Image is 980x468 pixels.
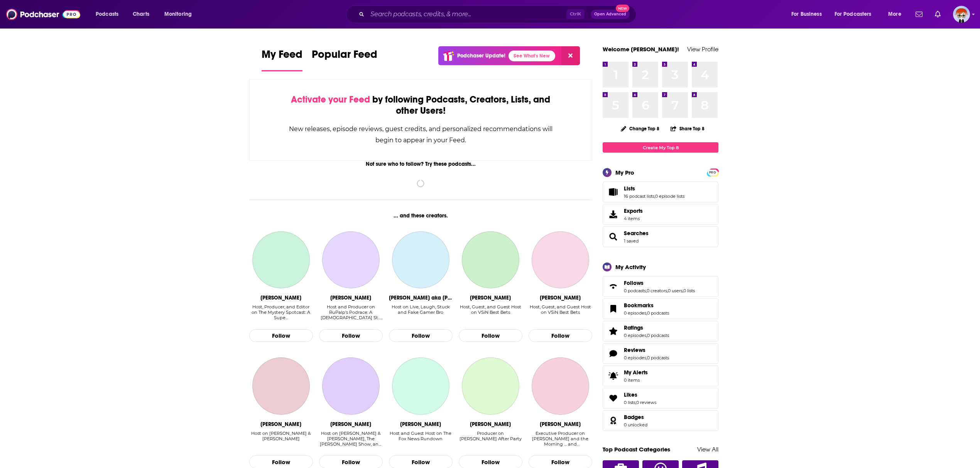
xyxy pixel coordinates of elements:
a: Likes [624,391,656,398]
span: PRO [708,170,717,175]
div: Host on DiPietro & Rothenberg [249,431,313,447]
a: Follows [624,279,695,286]
a: Ollie Phresh [252,231,309,288]
a: View All [697,446,718,453]
span: Lists [603,182,718,202]
a: Exports [603,204,718,225]
a: Searches [605,231,621,242]
a: See What's New [509,51,555,61]
a: Dave Anthony [392,357,449,414]
a: Lists [605,187,621,197]
a: Rick DiPietro [252,357,309,414]
div: Dave Ross [540,295,581,301]
div: Producer on Elvis Duran's After Party [459,431,522,447]
button: open menu [830,8,883,20]
button: Follow [389,329,453,342]
a: Reviews [605,348,621,359]
a: 0 podcasts [624,288,646,293]
a: Bookmarks [624,302,669,309]
span: , [683,288,683,293]
div: Executive Producer on Elvis Duran and the Morning … and Elvis Duran's After Party [529,431,592,447]
button: open menu [883,8,911,20]
div: Not sure who to follow? Try these podcasts... [249,161,592,167]
span: , [646,310,647,316]
span: New [616,5,630,12]
a: 0 creators [647,288,667,293]
div: by following Podcasts, Creators, Lists, and other Users! [288,94,553,116]
div: Host, Guest, and Guest Host on VSiN Best Bets [529,304,592,321]
div: Host, Producer, and Editor on The Mystery Spotcast: A Supe… [249,304,313,320]
a: Top Podcast Categories [603,446,670,453]
a: 1 saved [624,238,639,244]
div: Skeery Jones [540,421,581,428]
a: 0 lists [624,400,635,405]
span: For Podcasters [835,9,872,20]
span: Reviews [624,347,645,354]
a: Reviews [624,347,669,354]
button: Show profile menu [953,6,970,23]
a: 16 podcast lists [624,194,654,199]
a: 0 episodes [624,355,646,360]
div: Klaudia Amenábar [330,295,371,301]
span: Badges [624,414,644,421]
span: Logged in as diana.griffin [953,6,970,23]
span: Ratings [624,324,643,331]
div: New releases, episode reviews, guest credits, and personalized recommendations will begin to appe... [288,123,553,146]
input: Search podcasts, credits, & more... [367,8,566,20]
div: Host, Guest, and Guest Host on VSiN Best Bets [459,304,522,321]
button: Follow [319,329,383,342]
a: View Profile [687,45,718,53]
a: 0 unlocked [624,422,647,428]
a: Lists [624,185,684,192]
button: Follow [459,329,522,342]
span: Charts [133,9,149,20]
span: Likes [624,391,637,398]
a: Likes [605,393,621,404]
span: Follows [603,276,718,297]
a: 0 episodes [624,333,646,338]
button: Change Top 8 [616,124,664,133]
a: Badges [624,414,647,421]
img: Podchaser - Follow, Share and Rate Podcasts [6,7,80,22]
button: Share Top 8 [670,121,705,136]
a: Jackie aka Jax [392,231,449,288]
div: Jackie aka Jax [389,295,453,301]
a: Dave Rothenberg [322,357,379,414]
a: Klaudia Amenábar [322,231,379,288]
div: Host and Producer on RuPalp's Podrace: A [DEMOGRAPHIC_DATA] St… and The Mystery Spotcast: A Supe… [319,304,383,320]
span: 0 items [624,377,648,383]
span: Lists [624,185,635,192]
span: Searches [603,226,718,247]
div: Dave Anthony [400,421,441,428]
a: Ratings [624,324,669,331]
a: 0 podcasts [647,355,669,360]
a: Show notifications dropdown [932,8,944,21]
span: Monitoring [164,9,192,20]
button: open menu [786,8,831,20]
div: Host on Live, Laugh, Stuck and Fake Gamer Bro [389,304,453,315]
span: , [646,355,647,360]
div: Host on [PERSON_NAME] & [PERSON_NAME] [249,431,313,441]
span: Badges [603,410,718,431]
span: Open Advanced [594,12,626,16]
a: 0 episode lists [655,194,684,199]
a: 0 episodes [624,310,646,316]
div: Host and Guest Host on The Fox News Rundown [389,431,453,441]
a: Searches [624,230,649,237]
span: , [635,400,636,405]
div: Host on [PERSON_NAME] & [PERSON_NAME], The [PERSON_NAME] Show, and 98.7 FM ESPN [US_STATE]: [PERS... [319,431,383,447]
div: Host and Producer on RuPalp's Podrace: A Queer St… and The Mystery Spotcast: A Supe… [319,304,383,321]
span: Popular Feed [312,48,377,66]
a: 0 users [668,288,683,293]
a: Charts [128,8,154,20]
button: Open AdvancedNew [591,10,630,19]
button: Follow [529,329,592,342]
span: Bookmarks [624,302,654,309]
div: Rick DiPietro [260,421,301,428]
p: Podchaser Update! [457,52,505,59]
span: Exports [605,209,621,220]
div: Dave Rothenberg [330,421,371,428]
